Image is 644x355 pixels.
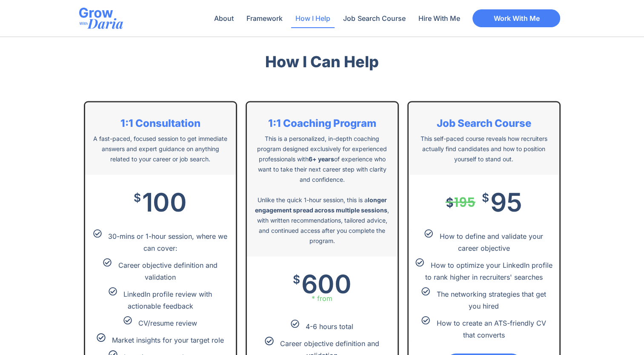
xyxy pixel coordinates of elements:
h2: How I Can Help [80,53,565,71]
span: $ [293,274,300,285]
span: Work With Me [493,15,539,22]
nav: Menu [210,9,464,28]
span: 100 [142,192,187,212]
span: LinkedIn profile review with actionable feedback [123,290,212,310]
span: $ [446,193,454,212]
span: 30-mins or 1-hour session, where we can cover: [108,232,227,252]
b: longer engagement spread across multiple sessions [255,196,387,214]
a: About [210,9,238,28]
span: 1:1 Consultation [120,117,200,129]
a: Work With Me [472,9,560,27]
span: A fast-paced, focused session to get immediate answers and expert guidance on anything related to... [93,135,227,163]
a: Hire With Me [414,9,464,28]
a: Job Search Course [339,9,409,28]
b: 6+ years [309,155,334,163]
a: Framework [242,9,287,28]
span: $ [482,192,489,203]
span: 95 [490,192,522,212]
span: $ [134,192,141,203]
span: How to create an ATS-friendly CV that converts [437,319,546,339]
a: How I Help [291,9,335,28]
span: CV/resume review [138,319,197,327]
span: Market insights for your target role [112,336,224,345]
span: 4-6 hours total [306,322,353,331]
span: Career objective definition and validation [118,261,218,281]
span: * from [247,294,398,303]
span: This is a personalized, in-depth coaching program designed exclusively for experienced profession... [255,135,389,244]
h3: Job Search Course [415,113,553,134]
span: This self-paced course reveals how recruiters actually find candidates and how to position yourse... [421,135,547,163]
span: The networking strategies that get you hired [437,290,546,310]
span: 1:1 Coaching Program [268,117,376,129]
span: 600 [301,274,352,294]
span: How to define and validate your career objective [440,232,543,252]
div: 195 [446,193,475,212]
span: How to optimize your LinkedIn profile to rank higher in recruiters' searches [425,261,552,281]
